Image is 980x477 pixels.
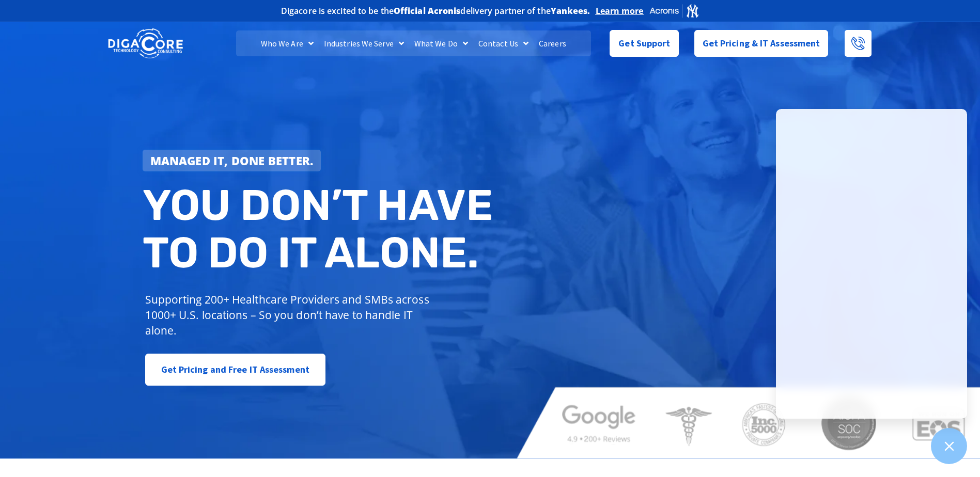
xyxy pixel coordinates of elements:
[145,292,434,338] p: Supporting 200+ Healthcare Providers and SMBs across 1000+ U.S. locations – So you don’t have to ...
[610,30,678,57] a: Get Support
[534,30,571,56] a: Careers
[694,30,829,57] a: Get Pricing & IT Assessment
[409,30,473,56] a: What We Do
[256,30,319,56] a: Who We Are
[145,354,325,386] a: Get Pricing and Free IT Assessment
[649,3,699,18] img: Acronis
[108,27,183,60] img: DigaCore Technology Consulting
[618,33,670,54] span: Get Support
[703,33,820,54] span: Get Pricing & IT Assessment
[473,30,534,56] a: Contact Us
[236,30,590,56] nav: Menu
[319,30,409,56] a: Industries We Serve
[150,153,314,168] strong: Managed IT, done better.
[596,6,644,16] a: Learn more
[281,7,590,15] h2: Digacore is excited to be the delivery partner of the
[143,182,498,276] h2: You don’t have to do IT alone.
[161,359,309,380] span: Get Pricing and Free IT Assessment
[551,5,590,17] b: Yankees.
[143,150,321,171] a: Managed IT, done better.
[394,5,461,17] b: Official Acronis
[776,109,967,419] iframe: Chatgenie Messenger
